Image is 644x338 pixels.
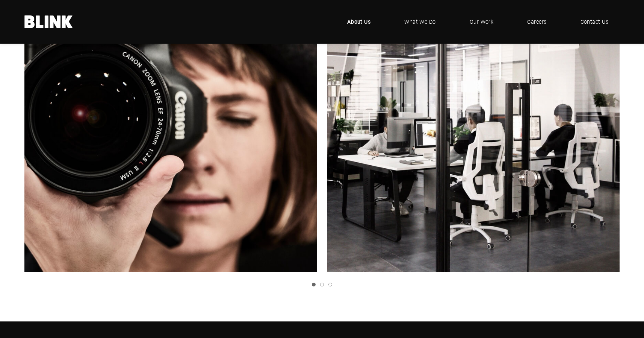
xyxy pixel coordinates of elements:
span: Our Work [470,18,494,26]
a: Slide 2 [320,283,324,286]
a: Careers [516,11,558,33]
a: Slide 1 [312,283,316,286]
a: Our Work [458,11,505,33]
span: About Us [347,18,371,26]
a: Slide 3 [328,283,332,286]
a: Home [24,15,73,28]
a: What We Do [393,11,447,33]
span: Contact Us [581,18,609,26]
span: Careers [527,18,546,26]
a: About Us [336,11,382,33]
span: What We Do [404,18,436,26]
a: Contact Us [569,11,620,33]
